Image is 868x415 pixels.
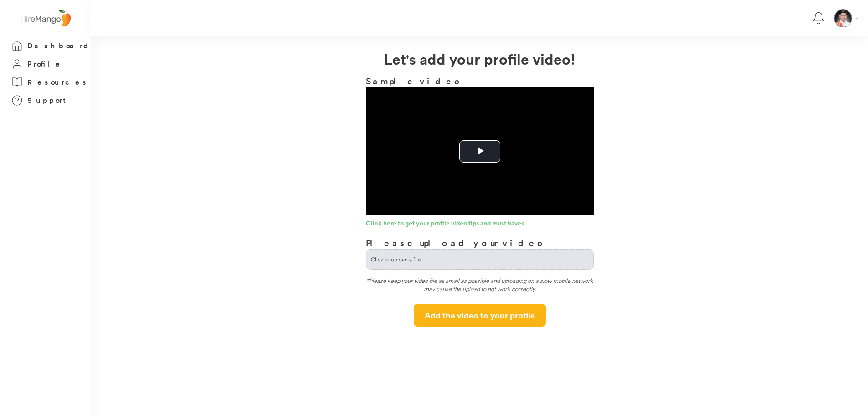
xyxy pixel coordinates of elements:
a: Click here to get your profile video tips and must haves [366,220,594,229]
img: Vector [856,18,858,19]
div: Video Player [366,87,594,215]
h2: Let's add your profile video! [91,48,868,70]
h3: Support [27,95,70,106]
h3: Please upload your video [366,236,546,249]
img: logo%20-%20hiremango%20gray.png [18,8,73,29]
h3: Resources [27,77,89,88]
img: ESPANOLA%2C%20DAVE%20KARL%20BSME%20IMG_1961.JPG.png [834,10,852,27]
h3: Sample video [366,74,594,87]
h3: Profile [27,58,63,70]
div: *Please keep your video file as small as possible and uploading on a slow mobile network may caus... [366,277,594,297]
button: Add the video to your profile [414,304,546,327]
h3: Dashboard [27,40,91,51]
